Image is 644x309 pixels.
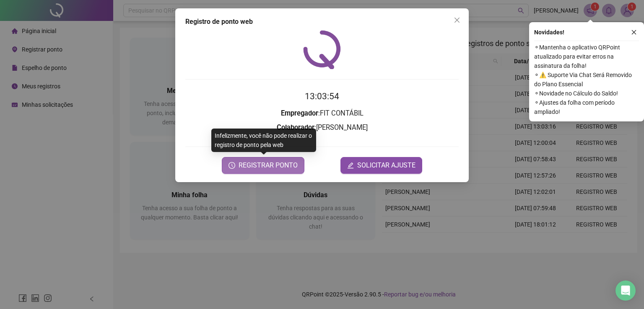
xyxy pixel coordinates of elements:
[631,29,637,35] span: close
[185,17,459,27] div: Registro de ponto web
[340,157,422,174] button: editSOLICITAR AJUSTE
[305,91,339,101] time: 13:03:54
[534,28,564,37] span: Novidades !
[534,89,639,98] span: ⚬ Novidade no Cálculo do Saldo!
[534,43,639,70] span: ⚬ Mantenha o aplicativo QRPoint atualizado para evitar erros na assinatura da folha!
[211,129,316,152] div: Infelizmente, você não pode realizar o registro de ponto pela web
[534,98,639,116] span: ⚬ Ajustes da folha com período ampliado!
[185,108,459,119] h3: : FIT CONTÁBIL
[281,109,318,117] strong: Empregador
[450,13,464,27] button: Close
[222,157,304,174] button: REGISTRAR PONTO
[185,122,459,133] h3: : [PERSON_NAME]
[454,17,460,23] span: close
[357,160,415,170] span: SOLICITAR AJUSTE
[277,124,314,131] strong: Colaborador
[229,162,235,169] span: clock-circle
[303,30,341,69] img: QRPoint
[615,281,636,301] div: Open Intercom Messenger
[239,160,298,170] span: REGISTRAR PONTO
[534,70,639,89] span: ⚬ ⚠️ Suporte Via Chat Será Removido do Plano Essencial
[347,162,354,169] span: edit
